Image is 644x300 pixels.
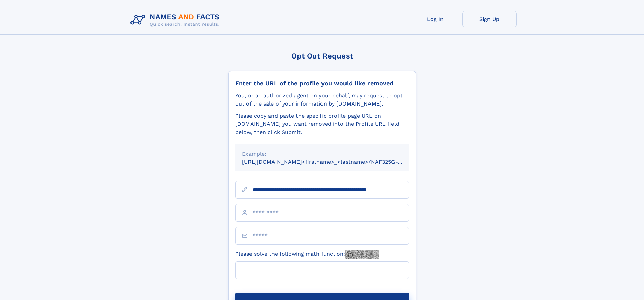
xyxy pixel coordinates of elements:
a: Log In [408,11,462,27]
a: Sign Up [462,11,517,27]
div: Please copy and paste the specific profile page URL on [DOMAIN_NAME] you want removed into the Pr... [235,112,409,136]
small: [URL][DOMAIN_NAME]<firstname>_<lastname>/NAF325G-xxxxxxxx [242,159,422,165]
div: You, or an authorized agent on your behalf, may request to opt-out of the sale of your informatio... [235,92,409,108]
label: Please solve the following math function: [235,250,379,259]
div: Enter the URL of the profile you would like removed [235,79,409,87]
img: Logo Names and Facts [128,11,225,29]
div: Example: [242,150,402,158]
div: Opt Out Request [228,52,416,60]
